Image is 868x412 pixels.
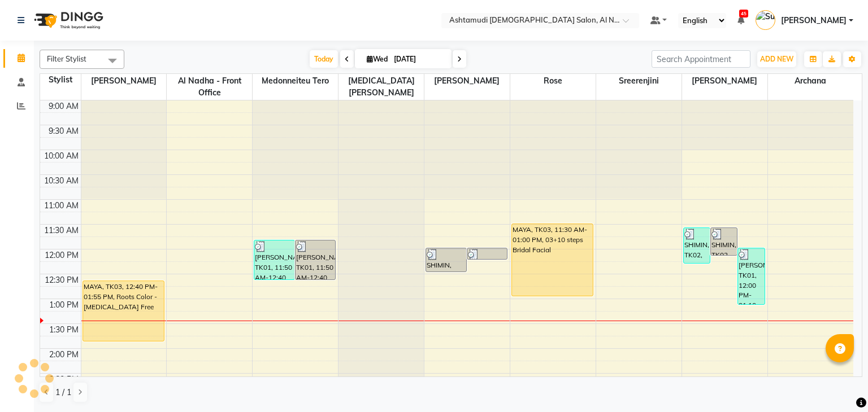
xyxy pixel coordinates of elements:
span: Sreerenjini [596,74,682,88]
img: logo [29,5,106,36]
div: 9:00 AM [46,100,81,112]
div: Stylist [40,74,81,86]
input: 2025-09-03 [390,51,447,68]
div: 2:30 PM [47,374,81,385]
div: [PERSON_NAME], TK01, 11:50 AM-12:40 PM, Weaves, Curls, Ceramic iron Styling Medium [296,240,336,279]
iframe: chat widget [821,367,857,401]
img: Suparna [756,10,775,30]
span: 1 / 1 [55,387,71,398]
div: 12:00 PM [42,249,81,261]
span: 45 [739,10,748,17]
span: Archana [768,74,854,88]
div: [PERSON_NAME], TK01, 11:50 AM-12:40 PM, Wash & Blow Dry - Medium hair [254,240,294,279]
span: ADD NEW [760,55,793,63]
div: MAYA, TK03, 12:40 PM-01:55 PM, Roots Color - [MEDICAL_DATA] Free [83,281,164,341]
span: [PERSON_NAME] [424,74,510,88]
div: SHIMIN, TK02, 11:35 AM-12:10 PM, Clean Up [711,228,737,255]
span: [PERSON_NAME] [682,74,767,88]
div: 10:30 AM [42,175,81,187]
div: 12:30 PM [42,274,81,286]
span: [MEDICAL_DATA][PERSON_NAME] [338,74,424,100]
span: Today [310,50,338,68]
a: 45 [737,15,744,25]
div: 9:30 AM [46,125,81,137]
span: [PERSON_NAME] [81,74,167,88]
div: 1:00 PM [47,299,81,311]
span: Rose [510,74,596,88]
div: [PERSON_NAME], TK01, 12:00 PM-01:10 PM, Saree Draping [738,248,764,304]
div: SHIMIN, TK02, 12:00 PM-12:30 PM, Gel Polish Only [426,248,466,271]
div: MAYA, TK03, 11:30 AM-01:00 PM, 03+10 steps Bridal Facial [512,224,593,296]
div: 11:30 AM [42,225,81,236]
span: Filter Stylist [47,54,86,63]
span: Wed [364,55,390,63]
span: Al Nadha - Front Office [167,74,252,100]
div: SHIMIN, TK02, 12:00 PM-12:15 PM, Gel polish Removal [467,248,507,259]
input: Search Appointment [652,50,750,68]
div: 10:00 AM [42,150,81,162]
button: ADD NEW [757,51,796,67]
div: 11:00 AM [42,200,81,212]
div: 2:00 PM [47,349,81,361]
div: SHIMIN, TK02, 11:35 AM-12:20 PM, Pearl Facial [684,228,710,263]
span: [PERSON_NAME] [781,15,847,27]
div: 1:30 PM [47,324,81,336]
span: Medonneiteu Tero [253,74,338,88]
